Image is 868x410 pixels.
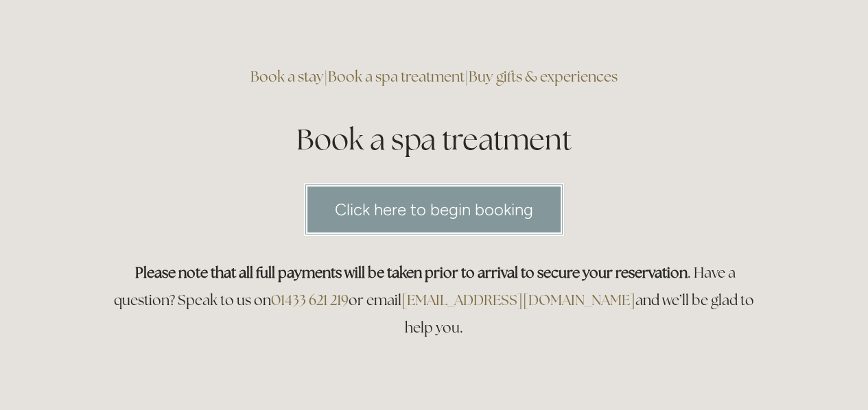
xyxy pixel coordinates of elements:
h1: Book a spa treatment [106,119,762,160]
h3: . Have a question? Speak to us on or email and we’ll be glad to help you. [106,259,762,341]
a: Book a stay [250,67,324,86]
a: Click here to begin booking [304,183,564,236]
a: 01433 621 219 [271,291,349,309]
h3: | | [106,63,762,91]
a: [EMAIL_ADDRESS][DOMAIN_NAME] [401,291,635,309]
strong: Please note that all full payments will be taken prior to arrival to secure your reservation [135,263,688,282]
a: Buy gifts & experiences [469,67,618,86]
a: Book a spa treatment [328,67,465,86]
